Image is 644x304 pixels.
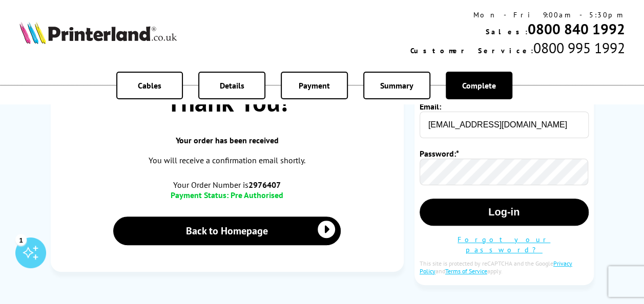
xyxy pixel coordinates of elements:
[420,148,462,159] label: Password:*
[410,46,533,55] span: Customer Service:
[445,267,487,275] a: Terms of Service
[61,135,393,145] span: Your order has been received
[420,259,589,275] div: This site is protected by reCAPTCHA and the Google and apply.
[61,180,393,190] span: Your Order Number is
[485,27,527,36] span: Sales:
[462,80,496,91] span: Complete
[420,199,589,226] button: Log-in
[527,19,625,38] a: 0800 840 1992
[15,234,27,245] div: 1
[231,190,283,200] span: Pre Authorised
[171,190,228,200] span: Payment Status:
[113,216,341,245] a: Back to Homepage
[61,154,393,167] p: You will receive a confirmation email shortly.
[410,10,625,19] div: Mon - Fri 9:00am - 5:30pm
[220,80,244,91] span: Details
[420,259,572,275] a: Privacy Policy
[19,21,177,44] img: Printerland Logo
[458,235,550,254] a: Forgot your password?
[248,180,281,190] b: 2976407
[138,80,161,91] span: Cables
[380,80,413,91] span: Summary
[299,80,330,91] span: Payment
[533,38,625,57] span: 0800 995 1992
[420,101,462,112] label: Email:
